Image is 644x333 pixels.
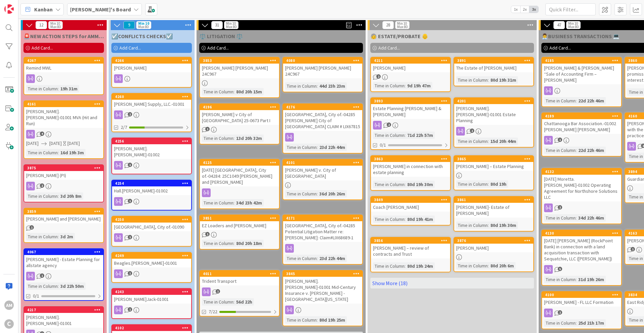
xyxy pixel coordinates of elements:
[529,6,538,13] span: 3x
[549,45,571,51] span: Add Card...
[457,197,533,202] div: 3861
[138,22,149,25] div: Min 10
[454,98,533,125] div: 4201[PERSON_NAME].[PERSON_NAME]-01001 Estate Planning
[489,138,518,145] div: 15d 20h 44m
[489,180,508,188] div: 80d 19h
[576,97,577,104] span: :
[112,58,191,72] div: 4266[PERSON_NAME]
[202,240,233,247] div: Time in Column
[542,169,621,175] div: 4132
[200,215,279,221] div: 3851
[26,149,58,156] div: Time in Column
[283,58,362,64] div: 4080
[138,25,149,28] div: Max 80
[286,105,362,109] div: 4176
[128,112,132,116] span: 2
[542,230,621,263] div: 4130[DATE] [PERSON_NAME] (RockPoint Bank) in connection with a land acquisition transaction with ...
[285,144,317,151] div: Time in Column
[58,85,59,92] span: :
[50,22,60,25] div: Min 10
[59,192,83,200] div: 3d 20h 8m
[286,160,362,165] div: 4101
[283,271,362,277] div: 3845
[286,271,362,276] div: 3845
[58,233,59,240] span: :
[40,273,44,278] span: 1
[374,238,450,243] div: 3856
[40,132,44,136] span: 4
[544,276,576,283] div: Time in Column
[456,138,488,145] div: Time in Column
[488,76,489,84] span: :
[454,156,533,162] div: 3865
[203,58,279,63] div: 3853
[30,225,34,230] span: 1
[542,58,621,64] div: 4185
[200,166,279,186] div: [DATE] [GEOGRAPHIC_DATA], City of.-04284: 25C1049 [PERSON_NAME] and [PERSON_NAME]
[112,180,191,186] div: 4254
[457,58,533,63] div: 3891
[283,271,362,304] div: 3845[PERSON_NAME].[PERSON_NAME]-01001 Mid-Century Insurance v. [PERSON_NAME] - [GEOGRAPHIC_DATA][...
[489,262,516,269] div: 80d 20h 6m
[374,99,450,103] div: 3893
[58,149,59,156] span: :
[24,215,103,223] div: [PERSON_NAME] and [PERSON_NAME]
[202,135,233,142] div: Time in Column
[115,94,191,99] div: 4260
[454,64,533,72] div: The Estate of [PERSON_NAME]
[576,147,577,154] span: :
[112,144,191,159] div: [PERSON_NAME].[PERSON_NAME]-01002
[233,298,234,306] span: :
[207,45,229,51] span: Add Card...
[32,45,53,51] span: Add Card...
[370,33,428,39] span: 🧓 ESTATE/PROBATE 👴
[115,253,191,258] div: 4249
[576,214,577,222] span: :
[128,307,132,312] span: 1
[454,244,533,252] div: [PERSON_NAME]
[454,238,533,244] div: 3876
[112,58,191,64] div: 4266
[128,199,132,203] span: 1
[454,58,533,64] div: 3891
[202,88,233,95] div: Time in Column
[542,236,621,263] div: [DATE] [PERSON_NAME] (RockPoint Bank) in connection with a land acquisition transaction with Sequ...
[233,240,234,247] span: :
[128,163,132,167] span: 1
[371,203,450,212] div: Coach [PERSON_NAME]
[26,85,58,92] div: Time in Column
[631,247,635,251] span: 1
[317,190,318,197] span: :
[199,33,243,39] span: ⚖️ LITIGATION ⚖️
[112,186,191,195] div: Hall.[PERSON_NAME]-01002
[128,235,132,239] span: 1
[374,58,450,63] div: 4211
[67,140,80,147] div: [DATE]
[456,222,488,229] div: Time in Column
[24,249,103,270] div: 4067[PERSON_NAME] - Estate Planning for allstate agency
[405,82,406,89] span: :
[520,6,529,13] span: 2x
[112,94,191,100] div: 4260
[318,255,347,262] div: 23d 22h 44m
[542,119,621,134] div: Chattanooga Bar Association.-01002 [PERSON_NAME] [PERSON_NAME]
[33,293,39,300] span: 0/1
[283,58,362,78] div: 4080[PERSON_NAME] [PERSON_NAME] 24C967
[111,33,173,39] span: ☑️CONFLICTS CHECKS☑️
[26,233,58,240] div: Time in Column
[283,215,362,242] div: 4171[GEOGRAPHIC_DATA], City of.-04285 Potential Litigation Matter re: [PERSON_NAME]: Claim#LIX686...
[200,58,279,64] div: 3853
[542,64,621,84] div: [PERSON_NAME] & [PERSON_NAME] “Sale of Accounting Firm – [PERSON_NAME]
[26,282,58,290] div: Time in Column
[371,58,450,64] div: 4211
[454,162,533,171] div: [PERSON_NAME] – Estate Planning
[542,175,621,201] div: [DATE] Moretta.[PERSON_NAME]-01002 Operating Agreement for Northshore Solutions LLC
[470,129,474,133] span: 2
[454,238,533,252] div: 3876[PERSON_NAME]
[382,21,394,29] span: 28
[406,82,432,89] div: 9d 19h 47m
[226,22,236,25] div: Min 10
[558,138,562,142] span: 1
[373,82,405,89] div: Time in Column
[545,114,621,118] div: 4189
